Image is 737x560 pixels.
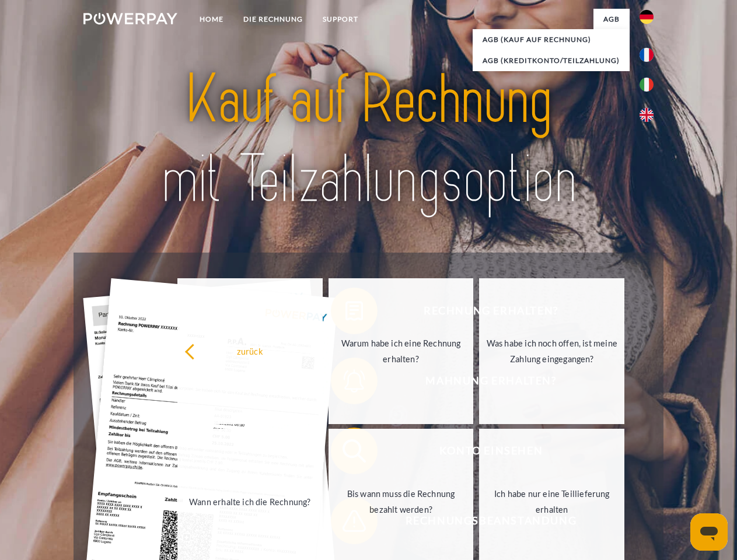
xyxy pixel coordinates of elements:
a: Was habe ich noch offen, ist meine Zahlung eingegangen? [479,278,624,424]
a: AGB (Kauf auf Rechnung) [473,29,630,50]
div: Bis wann muss die Rechnung bezahlt werden? [336,486,467,517]
div: Wann erhalte ich die Rechnung? [184,494,316,509]
div: Warum habe ich eine Rechnung erhalten? [336,335,467,367]
img: en [640,108,654,122]
div: Was habe ich noch offen, ist meine Zahlung eingegangen? [486,335,617,367]
img: de [640,10,654,24]
a: DIE RECHNUNG [233,9,313,30]
img: title-powerpay_de.svg [111,56,626,223]
a: agb [593,9,630,30]
a: Home [190,9,233,30]
img: fr [640,48,654,62]
div: zurück [184,343,316,359]
img: logo-powerpay-white.svg [83,13,177,24]
img: it [640,78,654,92]
a: SUPPORT [313,9,368,30]
iframe: Schaltfläche zum Öffnen des Messaging-Fensters [690,513,728,551]
a: AGB (Kreditkonto/Teilzahlung) [473,50,630,71]
div: Ich habe nur eine Teillieferung erhalten [486,486,617,517]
